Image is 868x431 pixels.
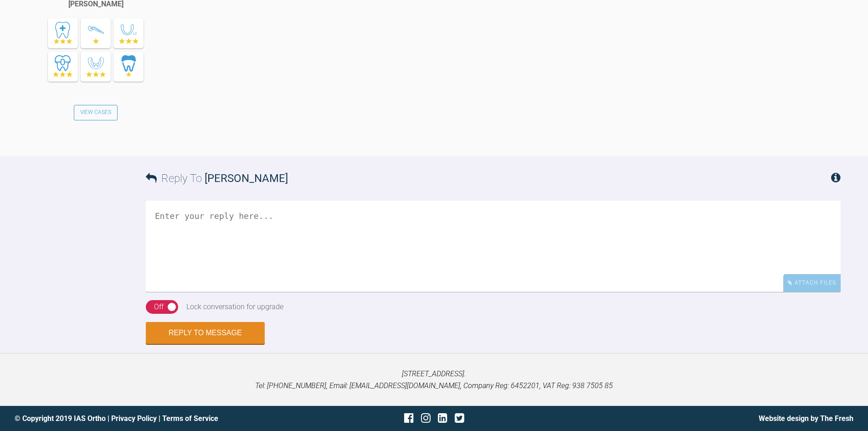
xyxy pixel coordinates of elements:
div: Attach Files [783,274,841,292]
div: Lock conversation for upgrade [186,301,283,313]
div: Off [154,301,164,313]
span: [PERSON_NAME] [205,172,288,185]
div: © Copyright 2019 IAS Ortho | | [15,413,294,425]
button: Reply to Message [146,322,265,344]
h3: Reply To [146,170,288,187]
a: Privacy Policy [111,414,157,423]
p: [STREET_ADDRESS]. Tel: [PHONE_NUMBER], Email: [EMAIL_ADDRESS][DOMAIN_NAME], Company Reg: 6452201,... [15,368,853,391]
a: Website design by The Fresh [759,414,853,423]
a: Terms of Service [162,414,218,423]
a: View Cases [74,105,118,120]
